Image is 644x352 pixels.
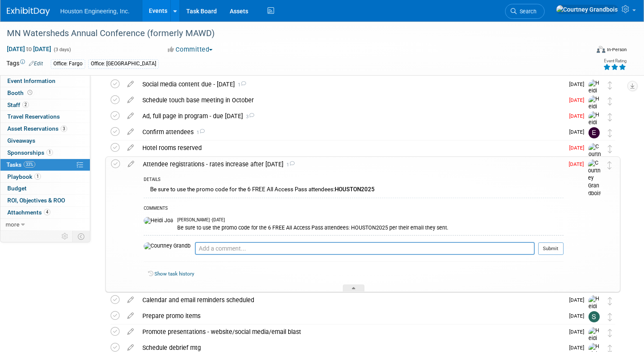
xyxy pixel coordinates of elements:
[6,59,43,69] td: Tags
[7,125,67,132] span: Asset Reservations
[138,109,564,123] div: Ad, full page in program - due [DATE]
[154,271,194,277] a: Show task history
[138,77,564,92] div: Social media content due - [DATE]
[7,113,60,120] span: Travel Reservations
[0,75,90,87] a: Event Information
[589,127,600,138] img: ERIK Jones
[138,141,564,155] div: Hotel rooms reserved
[608,81,612,89] i: Move task
[0,123,90,135] a: Asset Reservations3
[597,46,605,53] img: Format-Inperson.png
[123,80,138,88] a: edit
[88,59,159,68] div: Office: [GEOGRAPHIC_DATA]
[608,145,612,153] i: Move task
[569,113,589,119] span: [DATE]
[0,159,90,171] a: Tasks33%
[46,149,53,156] span: 1
[144,242,191,250] img: Courtney Grandbois
[335,186,375,193] b: HOUSTON2025
[144,177,564,184] div: DETAILS
[588,159,601,197] img: Courtney Grandbois
[608,113,612,121] i: Move task
[0,171,90,183] a: Playbook1
[569,161,588,167] span: [DATE]
[569,145,589,151] span: [DATE]
[123,296,138,304] a: edit
[123,160,139,168] a: edit
[7,89,34,96] span: Booth
[138,93,564,107] div: Schedule touch base meeting in October
[589,311,600,322] img: Savannah Hartsoch
[123,112,138,120] a: edit
[608,129,612,137] i: Move task
[569,129,589,135] span: [DATE]
[44,209,50,215] span: 4
[25,46,33,52] span: to
[589,111,601,142] img: Heidi Joarnt
[569,81,589,87] span: [DATE]
[61,125,67,132] span: 3
[123,312,138,320] a: edit
[73,231,90,242] td: Toggle Event Tabs
[4,26,574,41] div: MN Watersheds Annual Conference (formerly MAWD)
[177,223,564,231] div: Be sure to use the promo code for the 6 FREE All Access Pass attendees: HOUSTON2025 per their ema...
[138,293,564,307] div: Calendar and email reminders scheduled
[589,143,601,181] img: Courtney Grandbois
[123,328,138,336] a: edit
[569,345,589,351] span: [DATE]
[7,185,27,192] span: Budget
[123,344,138,352] a: edit
[138,324,564,339] div: Promote presentations - website/social media/email blast
[607,46,627,53] div: In-Person
[589,295,601,326] img: Heidi Joarnt
[6,45,52,53] span: [DATE] [DATE]
[603,59,626,63] div: Event Rating
[283,162,295,168] span: 1
[7,209,50,216] span: Attachments
[51,59,85,68] div: Office: Fargo
[608,97,612,105] i: Move task
[0,111,90,122] a: Travel Reservations
[139,157,564,171] div: Attendee registrations - rates increase after [DATE]
[0,135,90,147] a: Giveaways
[144,184,564,197] div: Be sure to use the promo code for the 6 FREE All Access Pass attendees:
[0,87,90,99] a: Booth
[7,7,50,16] img: ExhibitDay
[22,101,29,108] span: 2
[123,144,138,152] a: edit
[243,114,254,119] span: 3
[235,82,246,88] span: 1
[0,219,90,230] a: more
[34,173,41,180] span: 1
[7,77,55,84] span: Event Information
[0,147,90,159] a: Sponsorships1
[7,101,29,108] span: Staff
[165,45,216,54] button: Committed
[177,217,225,223] span: [PERSON_NAME] - [DATE]
[0,207,90,218] a: Attachments4
[7,137,35,144] span: Giveaways
[6,221,19,228] span: more
[569,97,589,103] span: [DATE]
[144,217,173,225] img: Heidi Joarnt
[138,309,564,323] div: Prepare promo items
[608,313,612,321] i: Move task
[7,197,65,204] span: ROI, Objectives & ROO
[29,61,43,67] a: Edit
[194,130,205,135] span: 1
[505,4,545,19] a: Search
[517,8,536,15] span: Search
[144,205,564,214] div: COMMENTS
[589,80,601,110] img: Heidi Joarnt
[556,5,618,14] img: Courtney Grandbois
[534,45,627,58] div: Event Format
[608,329,612,337] i: Move task
[6,161,35,168] span: Tasks
[7,173,41,180] span: Playbook
[58,231,73,242] td: Personalize Event Tab Strip
[608,297,612,305] i: Move task
[569,297,589,303] span: [DATE]
[60,8,129,15] span: Houston Engineering, Inc.
[138,125,564,139] div: Confirm attendees
[24,161,35,168] span: 33%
